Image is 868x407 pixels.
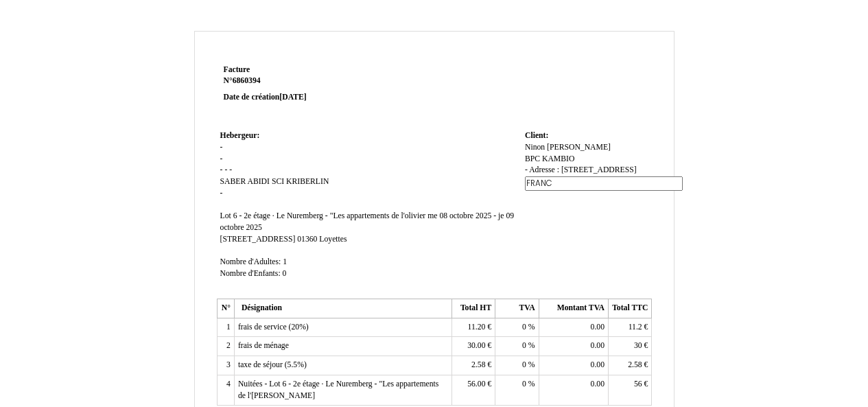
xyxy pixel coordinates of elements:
[467,380,485,388] span: 56.00
[609,356,652,375] td: €
[525,165,528,174] span: -
[238,360,307,369] span: taxe de séjour (5.5%)
[220,143,223,152] span: -
[224,75,388,86] strong: N°
[220,154,223,163] span: -
[220,165,223,174] span: -
[547,143,611,152] span: [PERSON_NAME]
[525,143,545,152] span: Ninon
[224,93,307,102] strong: Date de création
[609,337,652,356] td: €
[522,341,526,350] span: 0
[591,323,605,332] span: 0.00
[224,165,227,174] span: -
[495,299,539,318] th: TVA
[495,356,539,375] td: %
[224,65,250,74] span: Facture
[283,269,287,278] span: 0
[220,269,281,278] span: Nombre d'Enfants:
[451,299,495,318] th: Total HT
[272,177,329,186] span: SCI KRIBERLIN
[522,380,526,388] span: 0
[238,380,438,400] span: Nuitées - Lot 6 - 2e étage · Le Nuremberg - "Les appartements de l'[PERSON_NAME]
[279,93,306,102] span: [DATE]
[451,375,495,405] td: €
[217,356,234,375] td: 3
[629,323,642,332] span: 11.2
[297,235,317,244] span: 01360
[495,318,539,337] td: %
[522,360,526,369] span: 0
[220,235,296,244] span: [STREET_ADDRESS]
[220,211,426,220] span: Lot 6 - 2e étage · Le Nuremberg - "Les appartements de l'olivier
[495,337,539,356] td: %
[591,360,605,369] span: 0.00
[220,189,223,198] span: -
[319,235,347,244] span: Loyettes
[217,375,234,405] td: 4
[539,299,608,318] th: Montant TVA
[591,341,605,350] span: 0.00
[220,131,260,140] span: Hebergeur:
[471,360,485,369] span: 2.58
[229,165,232,174] span: -
[634,380,642,388] span: 56
[217,299,234,318] th: N°
[529,165,636,174] span: Adresse : [STREET_ADDRESS]
[220,257,281,266] span: Nombre d'Adultes:
[468,323,486,332] span: 11.20
[217,318,234,337] td: 1
[238,341,289,350] span: frais de ménage
[591,380,605,388] span: 0.00
[634,341,642,350] span: 30
[525,154,574,163] span: BPC KAMBIO
[609,375,652,405] td: €
[233,76,261,85] span: 6860394
[234,299,451,318] th: Désignation
[283,257,287,266] span: 1
[451,356,495,375] td: €
[628,360,642,369] span: 2.58
[451,318,495,337] td: €
[217,337,234,356] td: 2
[522,323,526,332] span: 0
[220,211,515,232] span: me 08 octobre 2025 - je 09 octobre 2025
[609,318,652,337] td: €
[451,337,495,356] td: €
[467,341,485,350] span: 30.00
[525,131,548,140] span: Client:
[220,177,270,186] span: SABER ABIDI
[238,323,309,332] span: frais de service (20%)
[495,375,539,405] td: %
[609,299,652,318] th: Total TTC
